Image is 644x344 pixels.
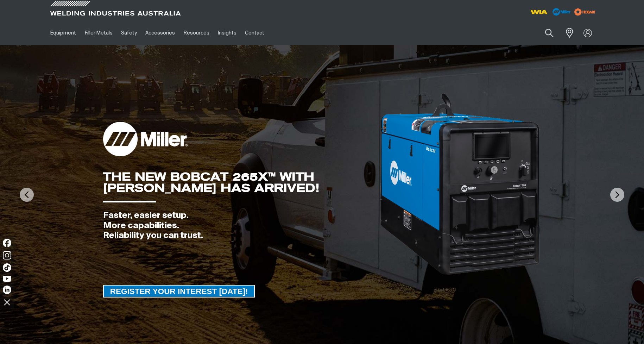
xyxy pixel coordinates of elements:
[214,21,241,45] a: Insights
[103,285,255,298] a: REGISTER YOUR INTEREST TODAY!
[117,21,141,45] a: Safety
[103,171,379,194] div: THE NEW BOBCAT 265X™ WITH [PERSON_NAME] HAS ARRIVED!
[103,211,379,241] div: Faster, easier setup. More capabilities. Reliability you can trust.
[529,25,561,41] input: Product name or item number...
[141,21,179,45] a: Accessories
[20,188,34,202] img: PrevArrow
[537,25,561,41] button: Search products
[179,21,214,45] a: Resources
[46,21,460,45] nav: Main
[3,239,11,247] img: Facebook
[610,188,624,202] img: NextArrow
[3,276,11,282] img: YouTube
[1,296,13,308] img: hide socials
[241,21,269,45] a: Contact
[3,251,11,259] img: Instagram
[572,7,598,17] img: miller
[80,21,116,45] a: Filler Metals
[3,286,11,294] img: LinkedIn
[104,285,254,298] span: REGISTER YOUR INTEREST [DATE]!
[46,21,80,45] a: Equipment
[3,263,11,272] img: TikTok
